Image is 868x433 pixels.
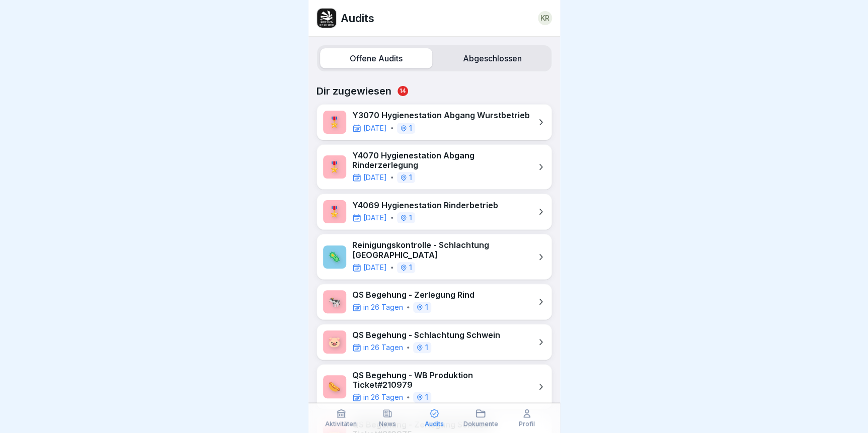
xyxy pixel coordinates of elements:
p: Profil [519,420,535,427]
div: 🎖️ [323,155,346,179]
p: Dir zugewiesen [317,85,552,97]
span: 14 [398,86,408,96]
p: 1 [425,394,428,401]
a: 🦠Reinigungskontrolle - Schlachtung [GEOGRAPHIC_DATA][DATE]1 [317,234,552,279]
a: 🎖️Y4070 Hygienestation Abgang Rinderzerlegung[DATE]1 [317,144,552,190]
a: 🌭QS Begehung - WB Produktion Ticket#210979in 26 Tagen1 [317,364,552,409]
p: QS Begehung - Schlachtung Schwein [352,330,500,340]
p: Y4070 Hygienestation Abgang Rinderzerlegung [352,151,531,170]
a: KR [538,11,552,25]
a: 🐄QS Begehung - Zerlegung Rindin 26 Tagen1 [317,284,552,320]
p: 1 [409,174,412,181]
div: 🐷 [323,330,346,354]
p: in 26 Tagen [363,302,403,312]
p: 1 [425,304,428,311]
p: Dokumente [463,420,498,427]
label: Abgeschlossen [436,48,548,68]
p: Y4069 Hygienestation Rinderbetrieb [352,201,498,210]
p: 1 [425,344,428,351]
p: [DATE] [363,172,387,183]
p: Audits [341,12,374,25]
p: 1 [409,264,412,271]
p: Reinigungskontrolle - Schlachtung [GEOGRAPHIC_DATA] [352,240,531,259]
p: Y3070 Hygienestation Abgang Wurstbetrieb [352,111,530,120]
label: Offene Audits [320,48,432,68]
p: [DATE] [363,213,387,223]
p: [DATE] [363,263,387,273]
p: in 26 Tagen [363,342,403,353]
div: 🌭 [323,375,346,398]
img: zazc8asra4ka39jdtci05bj8.png [317,9,336,28]
p: News [379,420,396,427]
div: 🎖️ [323,111,346,134]
p: in 26 Tagen [363,392,403,402]
div: 🐄 [323,290,346,313]
a: 🎖️Y4069 Hygienestation Rinderbetrieb[DATE]1 [317,194,552,230]
p: QS Begehung - Zerlegung Rind [352,290,475,300]
div: 🦠 [323,245,346,269]
a: 🎖️Y3070 Hygienestation Abgang Wurstbetrieb[DATE]1 [317,104,552,140]
p: Aktivitäten [325,420,357,427]
div: 🎖️ [323,200,346,223]
p: QS Begehung - WB Produktion Ticket#210979 [352,371,531,390]
p: 1 [409,214,412,221]
p: [DATE] [363,123,387,133]
p: Audits [425,420,444,427]
a: 🐷QS Begehung - Schlachtung Schweinin 26 Tagen1 [317,324,552,360]
p: 1 [409,125,412,132]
